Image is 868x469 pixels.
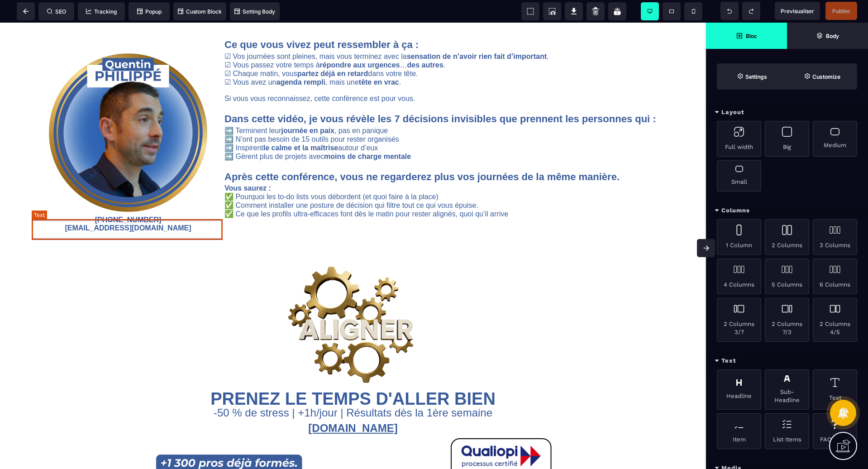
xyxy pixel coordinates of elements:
[765,121,809,157] div: Big
[178,8,222,15] span: Custom Block
[826,33,839,39] strong: Body
[765,369,809,410] div: Sub-Headline
[813,121,857,157] div: Medium
[765,298,809,342] div: 2 Columns 7/3
[812,73,840,80] strong: Customize
[137,8,162,15] span: Popup
[49,31,207,189] img: a6c6f29022ce4128abca3c13b17b08a6_2025-_QP-_Photo_de_profile_03.png
[717,63,787,90] span: Settings
[765,413,809,449] div: List Items
[717,258,761,294] div: 4 Columns
[359,56,399,63] b: tête en vrac
[706,353,868,369] div: Text
[297,47,368,55] b: partez déjà en retard
[224,13,674,27] h2: Ce que vous vivez peut ressembler à ça :
[813,413,857,449] div: FAQ Items
[717,413,761,449] div: Item
[224,159,674,198] text: ✅ Pourquoi les to-do lists vous débordent (et quoi faire à la place) ✅ Comment installer une post...
[775,2,820,20] span: Preview
[234,8,275,15] span: Setting Body
[745,73,767,80] strong: Settings
[32,368,674,385] h1: PRENEZ LE TEMPS D'ALLER BIEN
[263,121,338,129] b: le calme et la maîtrise
[32,191,224,212] text: [PHONE_NUMBER] [EMAIL_ADDRESS][DOMAIN_NAME]
[706,23,787,49] span: Open Blocks
[224,101,674,140] text: ➡️ Terminent leur , pas en panique ➡️ N’ont pas besoin de 15 outils pour rester organisés ➡️ Insp...
[86,8,117,15] span: Tracking
[285,230,421,366] img: 9937b7f24828c2070b256085ffe3135e_Aligner-_2025-_logo_00.png
[765,258,809,294] div: 5 Columns
[224,27,674,82] text: ☑ Vos journées sont pleines, mais vous terminez avec la . ☑ Vous passez votre temps à … . ☑ Chaqu...
[224,82,674,101] h2: Dans cette vidéo, je vous révèle les 7 décisions invisibles que prennent les personnes qui :
[787,63,857,90] span: Open Style Manager
[717,369,761,410] div: Headline
[717,219,761,255] div: 1 Column
[717,298,761,342] div: 2 Columns 3/7
[765,219,809,255] div: 2 Columns
[706,104,868,121] div: Layout
[781,8,814,14] span: Previsualiser
[47,8,66,15] span: SEO
[832,8,850,14] span: Publier
[813,298,857,342] div: 2 Columns 4/5
[813,219,857,255] div: 3 Columns
[277,56,325,63] b: agenda rempli
[787,23,868,49] span: Open Layer Manager
[324,130,411,138] b: moins de charge mentale
[521,2,539,20] span: View components
[706,202,868,219] div: Columns
[224,162,271,169] b: Vous saurez :
[813,369,857,410] div: Text
[813,258,857,294] div: 6 Columns
[717,160,761,191] div: Small
[407,38,444,46] b: des autres
[746,33,757,39] strong: Bloc
[281,104,334,112] b: journée en paix
[543,2,561,20] span: Screenshot
[407,30,547,38] b: sensation de n’avoir rien fait d’important
[308,399,397,412] a: [DOMAIN_NAME]
[32,385,674,396] h2: -50 % de stress | +1h/jour | Résultats dès la 1ère semaine
[224,140,674,159] h2: Après cette conférence, vous ne regarderez plus vos journées de la même manière.
[717,121,761,157] div: Full width
[320,38,400,46] b: répondre aux urgences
